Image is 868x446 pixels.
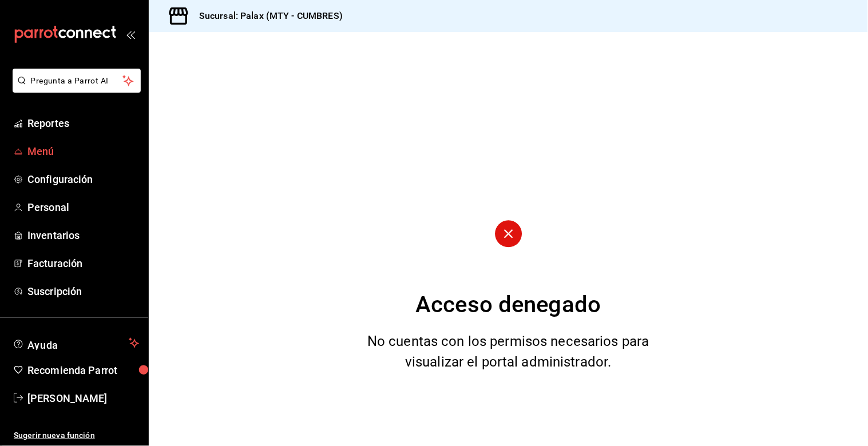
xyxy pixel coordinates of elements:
[27,284,139,299] span: Suscripción
[126,30,135,39] button: open_drawer_menu
[353,331,664,372] div: No cuentas con los permisos necesarios para visualizar el portal administrador.
[27,144,139,159] span: Menú
[31,75,123,87] span: Pregunta a Parrot AI
[27,172,139,187] span: Configuración
[27,336,124,350] span: Ayuda
[14,429,139,441] span: Sugerir nueva función
[190,9,343,23] h3: Sucursal: Palax (MTY - CUMBRES)
[27,391,139,406] span: [PERSON_NAME]
[27,116,139,131] span: Reportes
[416,288,601,322] div: Acceso denegado
[27,363,139,378] span: Recomienda Parrot
[27,256,139,271] span: Facturación
[27,228,139,243] span: Inventarios
[8,83,141,95] a: Pregunta a Parrot AI
[27,200,139,215] span: Personal
[13,69,141,93] button: Pregunta a Parrot AI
